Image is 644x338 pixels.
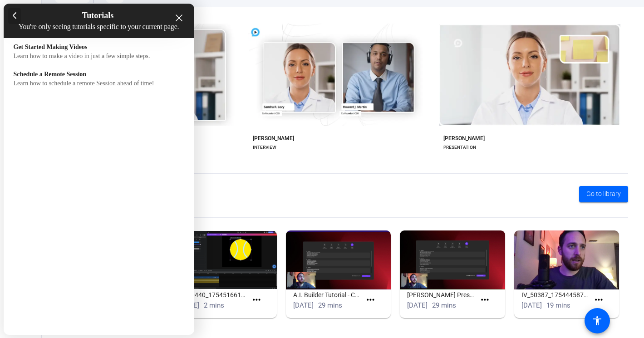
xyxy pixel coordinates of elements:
div: Schedule a Remote Session [14,71,184,78]
div: entering resource center home [4,38,194,326]
div: close resource center [175,14,183,22]
div: Get Started Making Videos [4,38,194,65]
h4: You're only seeing tutorials specific to your current page. [15,23,183,31]
div: Get Started Making Videos [14,44,184,51]
div: Learn how to schedule a remote Session ahead of time! [14,80,184,87]
div: Schedule a Remote Session [4,65,194,93]
div: Learn how to make a video in just a few simple steps. [14,53,184,60]
h3: Tutorials [15,11,183,20]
